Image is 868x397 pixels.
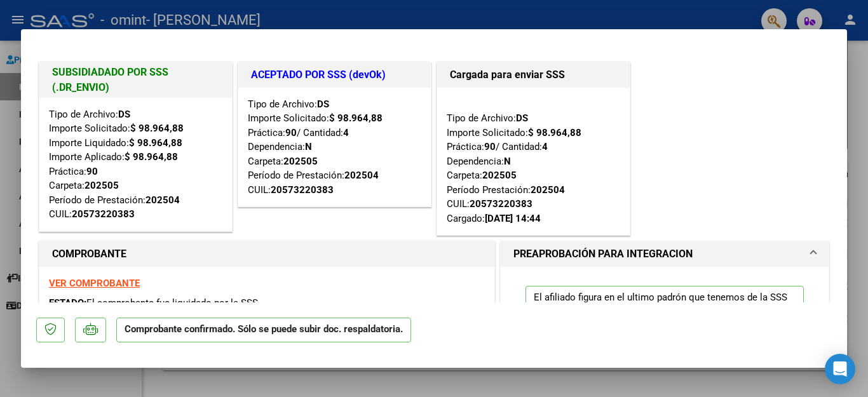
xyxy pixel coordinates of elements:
[72,207,135,222] div: 20573220383
[504,156,511,167] strong: N
[343,127,349,138] strong: 4
[86,166,98,177] strong: 90
[528,127,581,138] strong: $ 98.964,88
[526,286,804,333] p: El afiliado figura en el ultimo padrón que tenemos de la SSS de
[271,183,334,198] div: 20573220383
[49,107,222,222] div: Tipo de Archivo: Importe Solicitado: Importe Liquidado: Importe Aplicado: Práctica: Carpeta: Perí...
[825,354,855,384] div: Open Intercom Messenger
[484,141,496,152] strong: 90
[85,180,119,191] strong: 202505
[516,112,528,124] strong: DS
[49,278,140,289] a: VER COMPROBANTE
[130,123,184,134] strong: $ 98.964,88
[118,109,130,120] strong: DS
[146,194,180,206] strong: 202504
[52,248,126,260] strong: COMPROBANTE
[86,297,261,309] span: El comprobante fue liquidado por la SSS.
[49,297,86,309] span: ESTADO:
[447,97,620,226] div: Tipo de Archivo: Importe Solicitado: Práctica: / Cantidad: Dependencia: Carpeta: Período Prestaci...
[344,170,379,181] strong: 202504
[283,156,318,167] strong: 202505
[485,213,541,224] strong: [DATE] 14:44
[513,246,693,262] h1: PREAPROBACIÓN PARA INTEGRACION
[52,65,219,95] h1: SUBSIDIADADO POR SSS (.DR_ENVIO)
[542,141,548,152] strong: 4
[531,184,565,196] strong: 202504
[125,151,178,163] strong: $ 98.964,88
[285,127,297,138] strong: 90
[317,98,329,110] strong: DS
[116,318,411,342] p: Comprobante confirmado. Sólo se puede subir doc. respaldatoria.
[251,67,418,83] h1: ACEPTADO POR SSS (devOk)
[248,97,421,198] div: Tipo de Archivo: Importe Solicitado: Práctica: / Cantidad: Dependencia: Carpeta: Período de Prest...
[470,197,532,212] div: 20573220383
[501,241,829,267] mat-expansion-panel-header: PREAPROBACIÓN PARA INTEGRACION
[450,67,617,83] h1: Cargada para enviar SSS
[129,137,182,149] strong: $ 98.964,88
[482,170,517,181] strong: 202505
[329,112,383,124] strong: $ 98.964,88
[305,141,312,152] strong: N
